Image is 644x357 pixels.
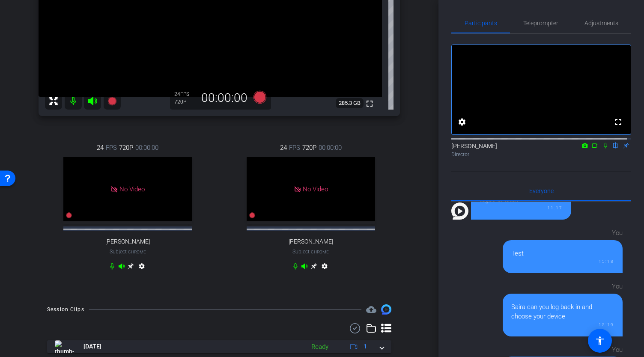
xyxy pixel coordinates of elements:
[595,336,605,346] mat-icon: accessibility
[613,117,623,127] mat-icon: fullscreen
[196,91,253,105] div: 00:00:00
[47,305,84,314] div: Session Clips
[128,250,146,254] span: Chrome
[307,342,333,352] div: Ready
[336,98,364,108] span: 285.3 GB
[364,98,375,109] mat-icon: fullscreen
[289,238,333,245] span: [PERSON_NAME]
[523,20,558,26] span: Teleprompter
[381,304,391,315] img: Session clips
[174,91,196,98] div: 24
[303,185,328,193] span: No Video
[511,321,614,328] div: 15:19
[503,228,623,238] div: You
[55,340,74,353] img: thumb-nail
[83,342,101,351] span: [DATE]
[480,205,563,211] div: 11:17
[119,185,145,193] span: No Video
[119,143,133,152] span: 720P
[451,142,631,158] div: [PERSON_NAME]
[97,143,104,152] span: 24
[174,98,196,105] div: 720P
[451,202,468,220] img: Profile
[106,143,117,152] span: FPS
[319,263,330,273] mat-icon: settings
[127,249,128,255] span: -
[310,249,311,255] span: -
[465,20,497,26] span: Participants
[366,304,376,315] span: Destinations for your clips
[180,91,189,97] span: FPS
[137,263,147,273] mat-icon: settings
[280,143,287,152] span: 24
[364,342,367,351] span: 1
[511,302,614,321] div: Saira can you log back in and choose your device
[584,20,618,26] span: Adjustments
[47,340,391,353] mat-expansion-panel-header: thumb-nail[DATE]Ready1
[105,238,150,245] span: [PERSON_NAME]
[611,141,621,149] mat-icon: flip
[135,143,158,152] span: 00:00:00
[511,258,614,265] div: 15:18
[110,248,146,256] span: Subject
[366,304,376,315] mat-icon: cloud_upload
[451,151,631,158] div: Director
[289,143,300,152] span: FPS
[529,188,554,194] span: Everyone
[311,250,329,254] span: Chrome
[503,282,623,292] div: You
[302,143,316,152] span: 720P
[457,117,467,127] mat-icon: settings
[292,248,329,256] span: Subject
[319,143,342,152] span: 00:00:00
[503,345,623,355] div: You
[511,249,614,259] div: Test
